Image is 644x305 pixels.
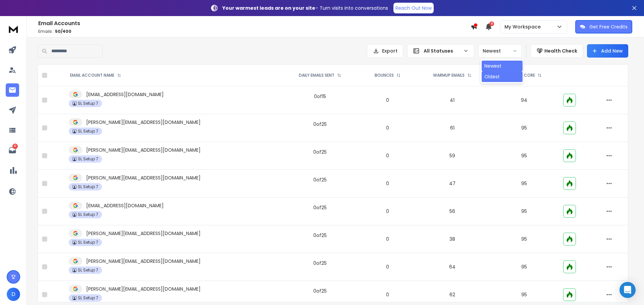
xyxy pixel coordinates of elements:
p: [PERSON_NAME][EMAIL_ADDRESS][DOMAIN_NAME] [86,174,201,181]
button: Export [367,44,403,58]
p: 10 [12,144,18,149]
td: 95 [489,225,559,253]
td: 95 [489,170,559,198]
div: 0 of 25 [313,176,327,183]
span: 4 [489,21,494,26]
p: 0 [364,291,411,298]
p: WARMUP EMAILS [433,73,465,78]
strong: Your warmest leads are on your site [222,5,315,11]
div: 0 of 25 [313,232,327,239]
td: 64 [415,253,489,281]
p: My Workspace [504,23,543,30]
div: 0 of 25 [313,288,327,294]
p: [PERSON_NAME][EMAIL_ADDRESS][DOMAIN_NAME] [86,258,201,264]
td: 95 [489,198,559,225]
td: 47 [415,170,489,198]
p: [PERSON_NAME][EMAIL_ADDRESS][DOMAIN_NAME] [86,230,201,237]
div: EMAIL ACCOUNT NAME [70,73,121,78]
div: 0 of 25 [313,121,327,128]
div: Newest [484,63,501,69]
p: 0 [364,208,411,215]
td: 95 [489,253,559,281]
p: All Statuses [424,48,461,54]
p: Reach Out Now [395,5,432,11]
span: 50 / 400 [55,28,71,34]
button: Newest [478,44,522,58]
p: SL Setup 7 [78,212,98,217]
div: 0 of 25 [313,204,327,211]
div: Open Intercom Messenger [620,282,636,298]
p: 0 [364,236,411,242]
td: 38 [415,225,489,253]
p: SL Setup 7 [78,156,98,162]
p: [EMAIL_ADDRESS][DOMAIN_NAME] [86,202,164,209]
p: SL Setup 7 [78,184,98,189]
p: [EMAIL_ADDRESS][DOMAIN_NAME] [86,91,164,98]
p: SL Setup 7 [78,240,98,245]
p: 0 [364,97,411,103]
p: Get Free Credits [589,23,628,30]
div: 0 of 15 [314,93,326,100]
p: 0 [364,180,411,187]
img: logo [7,23,20,35]
td: 56 [415,198,489,225]
td: 61 [415,114,489,142]
p: SL Setup 7 [78,268,98,273]
p: – Turn visits into conversations [222,5,388,11]
p: SL Setup 7 [78,129,98,134]
p: 0 [364,125,411,131]
div: 0 of 25 [313,149,327,155]
td: 95 [489,142,559,170]
p: Health Check [544,48,577,54]
p: BOUNCES [375,73,394,78]
button: Add New [587,44,628,58]
p: SL Setup 7 [78,295,98,301]
td: 41 [415,86,489,114]
p: 0 [364,263,411,270]
p: [PERSON_NAME][EMAIL_ADDRESS][DOMAIN_NAME] [86,286,201,292]
p: SL Setup 7 [78,101,98,106]
p: [PERSON_NAME][EMAIL_ADDRESS][DOMAIN_NAME] [86,119,201,126]
td: 94 [489,86,559,114]
p: DAILY EMAILS SENT [299,73,334,78]
h1: Email Accounts [38,19,471,27]
span: D [7,288,20,301]
p: Emails : [38,29,471,34]
p: 0 [364,152,411,159]
p: [PERSON_NAME][EMAIL_ADDRESS][DOMAIN_NAME] [86,147,201,153]
div: Oldest [484,73,500,80]
td: 59 [415,142,489,170]
td: 95 [489,114,559,142]
div: 0 of 25 [313,260,327,266]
